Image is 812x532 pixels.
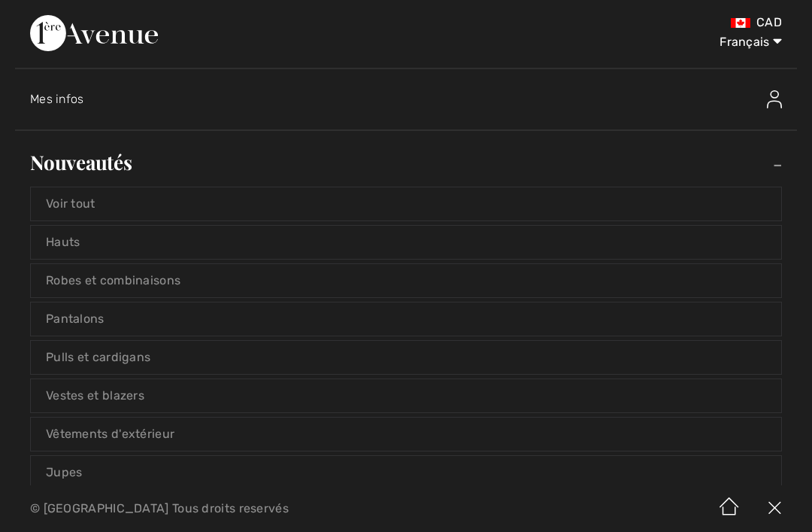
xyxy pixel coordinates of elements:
[31,456,781,489] a: Jupes
[31,341,781,374] a: Pulls et cardigans
[30,503,477,514] p: © [GEOGRAPHIC_DATA] Tous droits reservés
[767,90,782,108] img: Mes infos
[31,418,781,451] a: Vêtements d'extérieur
[31,379,781,412] a: Vestes et blazers
[30,15,158,51] img: 1ère Avenue
[30,92,84,106] span: Mes infos
[31,264,781,297] a: Robes et combinaisons
[707,485,752,532] img: Accueil
[477,15,782,30] div: CAD
[15,146,797,179] a: Nouveautés
[31,302,781,336] a: Pantalons
[31,226,781,259] a: Hauts
[31,187,781,220] a: Voir tout
[752,485,797,532] img: X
